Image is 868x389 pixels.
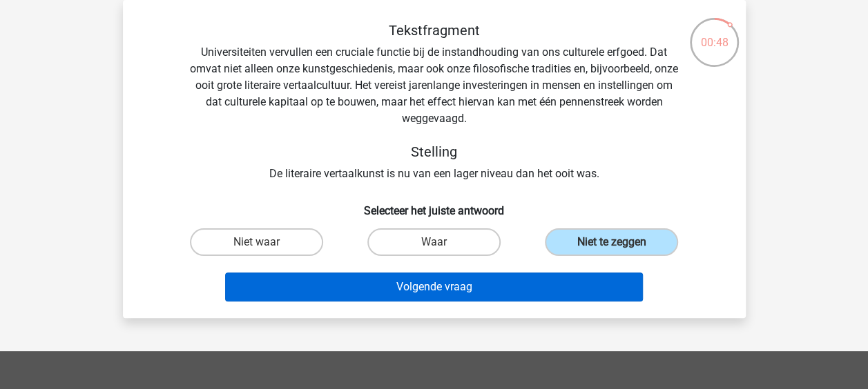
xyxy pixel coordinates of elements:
[145,22,724,182] div: Universiteiten vervullen een cruciale functie bij de instandhouding van ons culturele erfgoed. Da...
[225,272,643,301] button: Volgende vraag
[189,22,679,39] h5: Tekstfragment
[145,193,724,217] h6: Selecteer het juiste antwoord
[367,228,501,256] label: Waar
[189,143,679,160] h5: Stelling
[190,228,323,256] label: Niet waar
[688,17,740,51] div: 00:48
[545,228,678,256] label: Niet te zeggen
